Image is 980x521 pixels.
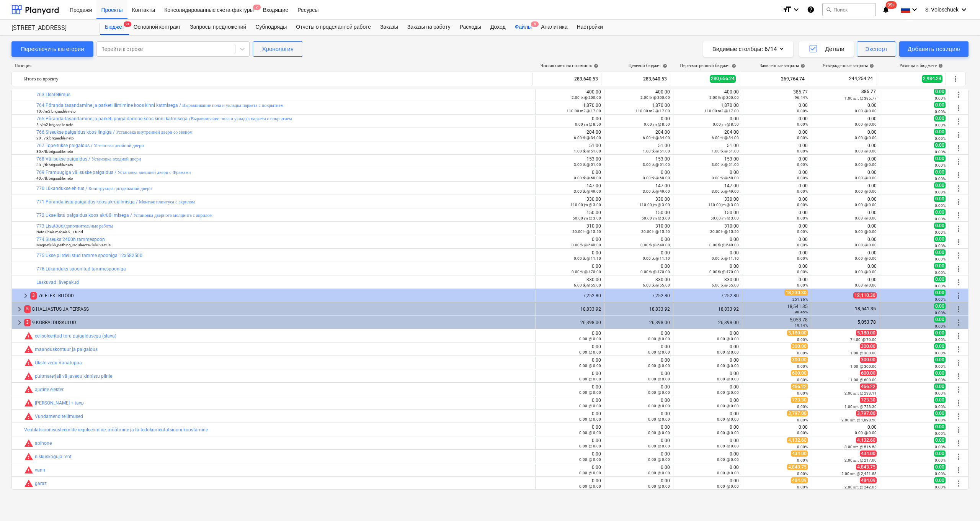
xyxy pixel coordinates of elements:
span: 2 [253,5,261,10]
small: 0.00 @ 0.00 [855,136,877,140]
span: Больше действий [954,197,963,206]
small: 3.00 tk @ 51.00 [643,162,670,167]
span: Больше действий [954,358,963,367]
small: 0.00 tk @ 68.00 [712,176,739,180]
small: 0.00 tk @ 68.00 [643,176,670,180]
div: Заказы [376,20,403,35]
div: 150.00 [539,210,601,221]
a: 770 Lükandukse ehitus / Конструкцыя роздвижной двери [36,186,152,191]
small: 50.00 jm @ 3.00 [573,216,601,220]
div: 147.00 [676,183,739,194]
span: Больше действий [954,117,963,126]
small: 2.00 tk @ 200.00 [709,95,739,100]
div: Запросы предложений [185,20,251,35]
span: keyboard_arrow_right [21,291,30,300]
a: Основной контракт [129,20,186,35]
div: 0.00 [745,223,808,234]
div: Целевой бюджет [628,63,667,69]
div: 310.00 [539,223,601,234]
a: Настройки [572,20,608,35]
div: 330.00 [608,197,670,207]
div: Субподряды [251,20,291,35]
small: 6.00 tk @ 34.00 [712,136,739,140]
small: Magnetlukk,peithing, reguleeritav lukuvastus [36,243,111,247]
a: garaz [35,481,47,486]
span: help [661,64,667,68]
div: Утвержденные затраты [822,63,874,69]
div: 0.00 [745,129,808,140]
span: Больше действий [954,224,963,233]
div: 0.00 [745,183,808,194]
span: 244,254.24 [848,75,874,82]
a: 767 Topeltukse paigaldus / Установка двойной двери [36,143,144,148]
span: help [592,64,598,68]
a: [PERSON_NAME] + tayp [35,400,84,406]
a: Заказы на работу [403,20,455,35]
small: 0.00 @ 0.00 [855,216,877,220]
span: 2,984.29 [922,75,942,82]
span: Больше действий [954,305,963,314]
div: 400.00 [539,89,601,100]
small: 50.00 jm @ 3.00 [642,216,670,220]
span: Больше действий [954,90,963,99]
a: Бюджет9+ [100,20,129,35]
div: 153.00 [539,156,601,167]
div: 0.00 [676,250,739,261]
div: 51.00 [608,143,670,154]
small: 1.00 tk @ 51.00 [574,149,601,153]
small: 0.00% [935,217,946,221]
div: 0.00 [814,237,877,247]
a: 764 Põranda tasandamine ja parketi liimimine koos kinni katmisega / Выравнивание пола и укладка п... [36,103,284,108]
div: 0.00 [745,250,808,261]
small: 110.00 m2 @ 17.00 [704,109,739,113]
div: [STREET_ADDRESS] [11,24,91,32]
a: Расходы [455,20,486,35]
div: Детали [808,44,844,54]
span: Больше действий [954,425,963,434]
i: keyboard_arrow_down [959,5,969,14]
button: Добавить позицию [899,41,969,57]
div: 51.00 [539,143,601,154]
div: 0.00 [539,116,601,127]
div: 51.00 [676,143,739,154]
div: 0.00 [608,237,670,247]
div: Заявленные затраты [760,63,805,69]
span: Больше действий [954,264,963,274]
small: 0.00 @ 0.00 [855,149,877,153]
div: Чистая сметная стоимость [541,63,598,69]
a: 766 Siseukse paigaldus koos lingiga / Установка внутренней двери со звеном [36,129,193,135]
small: 0.00 @ 0.00 [855,162,877,167]
div: 147.00 [539,183,601,194]
div: 0.00 [814,197,877,207]
div: 0.00 [539,237,601,247]
span: Больше действий [954,170,963,180]
span: 0.00 [934,182,946,188]
small: 0.00% [935,150,946,154]
small: 0.00% [797,203,808,207]
small: 110.00 jm @ 3.00 [570,203,601,207]
small: 50.00 jm @ 3.00 [710,216,739,220]
small: 0.00% [797,122,808,126]
div: Файлы [510,20,536,35]
div: 0.00 [676,237,739,247]
span: help [730,64,736,68]
span: Больше действий [954,331,963,341]
button: Экспорт [857,41,896,57]
small: 0.00 @ 0.00 [855,109,877,113]
span: 385.77 [861,89,877,94]
button: Переключить категории [11,41,93,57]
span: Больше действий [954,372,963,381]
div: 310.00 [608,223,670,234]
span: Больше действий [954,130,963,139]
div: 0.00 [814,103,877,113]
small: 0.00 @ 0.00 [855,189,877,193]
span: Больше действий [954,278,963,287]
div: 0.00 [745,170,808,180]
div: 0.00 [745,103,808,113]
small: 6.00 tk @ 34.00 [574,136,601,140]
small: 0.00 tk @ 68.00 [574,176,601,180]
small: 30.-/tk brigaadile neto [36,149,73,154]
div: 385.77 [745,89,808,100]
small: 0.00 jm @ 8.50 [575,122,601,126]
a: Laskuvad lävepakud [36,280,79,285]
